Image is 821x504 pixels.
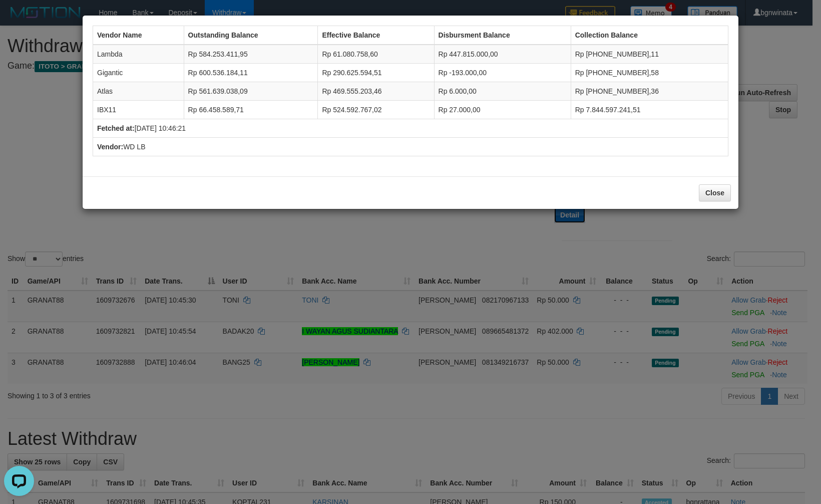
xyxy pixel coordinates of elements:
[571,82,728,101] td: Rp [PHONE_NUMBER],36
[571,64,728,82] td: Rp [PHONE_NUMBER],58
[434,64,571,82] td: Rp -193.000,00
[93,138,728,156] td: WD LB
[97,143,123,151] b: Vendor:
[184,45,318,64] td: Rp 584.253.411,95
[4,4,34,34] button: Open LiveChat chat widget
[434,101,571,119] td: Rp 27.000,00
[318,64,434,82] td: Rp 290.625.594,51
[318,82,434,101] td: Rp 469.555.203,46
[93,45,184,64] td: Lambda
[434,26,571,45] th: Disbursment Balance
[318,101,434,119] td: Rp 524.592.767,02
[434,45,571,64] td: Rp 447.815.000,00
[318,45,434,64] td: Rp 61.080.758,60
[184,26,318,45] th: Outstanding Balance
[93,26,184,45] th: Vendor Name
[93,101,184,119] td: IBX11
[93,64,184,82] td: Gigantic
[184,82,318,101] td: Rp 561.639.038,09
[699,184,731,201] button: Close
[571,45,728,64] td: Rp [PHONE_NUMBER],11
[571,26,728,45] th: Collection Balance
[571,101,728,119] td: Rp 7.844.597.241,51
[93,119,728,138] td: [DATE] 10:46:21
[93,82,184,101] td: Atlas
[318,26,434,45] th: Effective Balance
[184,64,318,82] td: Rp 600.536.184,11
[97,124,135,132] b: Fetched at:
[184,101,318,119] td: Rp 66.458.589,71
[434,82,571,101] td: Rp 6.000,00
